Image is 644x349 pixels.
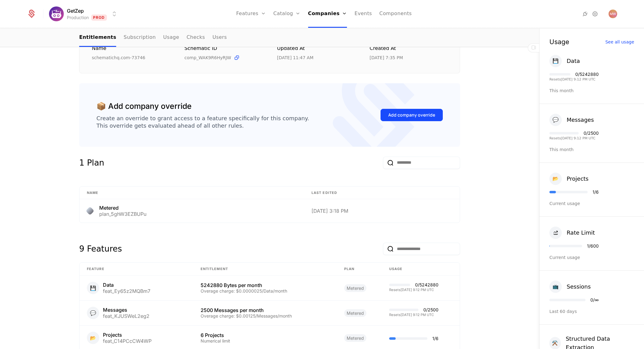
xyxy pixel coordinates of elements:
a: Settings [591,10,599,18]
div: Overage charge: $0.0000025/Data/month [201,289,329,293]
button: Select environment [51,7,118,21]
th: Last edited [304,187,460,199]
div: 7/31/25, 11:47 AM [277,55,313,61]
div: Data [103,282,150,287]
div: 0 / 5242880 [415,283,438,287]
span: Metered [344,309,366,317]
div: 5242880 Bytes per month [201,283,329,288]
button: Open user button [609,10,617,18]
div: Create an override to grant access to a feature specifically for this company. This override gets... [96,115,309,129]
img: GetZep [49,6,64,21]
th: Usage [382,263,460,276]
div: 1 / 6 [593,190,599,194]
span: Metered [344,284,366,292]
div: Rate Limit [567,228,595,237]
div: Updated at [277,45,355,52]
span: comp_WAK9R6HyRJW [185,55,231,61]
div: This month [549,146,634,153]
div: See all usage [605,40,634,44]
div: Numerical limit [201,339,329,343]
div: 2500 Messages per month [201,308,329,313]
div: Production [67,14,89,21]
div: Current usage [549,200,634,207]
div: Schematic ID [185,45,263,52]
div: 📺 [549,281,562,293]
div: Name [92,45,170,52]
div: Projects [103,332,152,337]
div: 0 / ∞ [590,298,599,302]
th: Entitlement [193,263,337,276]
div: Overage charge: $0.00125/Messages/month [201,314,329,318]
div: 💾 [549,55,562,67]
div: [DATE] 3:18 PM [312,208,452,213]
div: 6 Projects [201,333,329,338]
span: Metered [344,334,366,342]
div: 0 / 2500 [423,308,438,312]
div: Messages [103,307,149,312]
div: 0 / 5242880 [575,72,599,76]
div: Last 60 days [549,308,634,314]
button: 📺Sessions [549,281,591,293]
div: 💬 [549,114,562,126]
div: Messages [567,116,594,124]
button: 💬Messages [549,114,594,126]
div: 1 Plan [79,157,104,169]
div: schematichq.com-73746 [92,55,170,61]
button: 💾Data [549,55,580,67]
div: Resets [DATE] 9:12 PM UTC [549,137,599,140]
th: Name [79,187,304,199]
a: Entitlements [79,29,116,47]
div: Resets [DATE] 9:12 PM UTC [389,288,438,292]
div: Projects [567,175,589,183]
div: plan_5ghW3EZBUPu [99,211,146,216]
button: Rate Limit [549,227,595,239]
div: Add company override [388,112,435,118]
nav: Main [79,29,460,47]
div: Created at [370,45,448,52]
div: This month [549,88,634,94]
a: Usage [163,29,179,47]
div: Usage [549,39,569,45]
th: Feature [79,263,193,276]
div: 9 Features [79,243,122,255]
div: Data [567,57,580,65]
th: plan [337,263,382,276]
ul: Choose Sub Page [79,29,227,47]
div: Resets [DATE] 9:12 PM UTC [389,313,438,317]
span: GetZep [67,7,84,14]
div: 📂 [87,332,99,344]
div: Current usage [549,254,634,261]
div: feat_C14PCcCW4WP [103,339,152,343]
div: 0 / 2500 [584,131,599,135]
a: Subscription [124,29,156,47]
div: 💬 [87,307,99,319]
button: Add company override [381,109,443,121]
div: Metered [99,205,146,210]
div: 💾 [87,282,99,294]
button: 📂Projects [549,173,589,185]
div: Sessions [567,282,591,291]
div: 📂 [549,173,562,185]
a: Integrations [581,10,589,18]
img: Matt Wood [609,10,617,18]
div: 📦 Add company override [96,101,192,112]
a: Users [212,29,227,47]
div: 1 / 6 [432,336,438,341]
span: Prod [91,14,107,21]
a: Checks [186,29,205,47]
div: 3/5/25, 7:35 PM [370,55,403,61]
div: feat_KJUSWeL2eg2 [103,314,149,318]
div: 1 / 600 [587,244,599,248]
div: feat_Ey65z2MQBm7 [103,289,150,294]
div: Resets [DATE] 9:12 PM UTC [549,78,599,81]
